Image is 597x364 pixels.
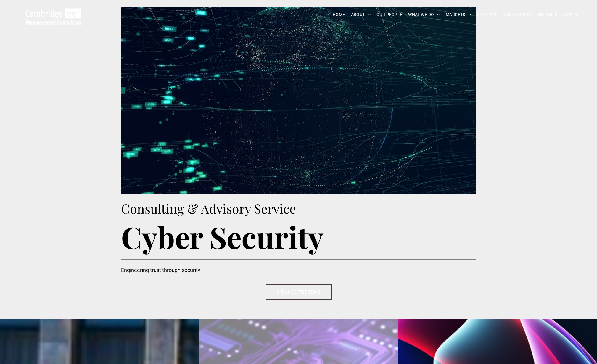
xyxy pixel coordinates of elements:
[266,284,332,300] a: SPEAK TO THE TEAM
[121,200,296,217] span: Consulting & Advisory Service
[26,9,81,15] a: Your Business Transformed | Cambridge Management Consulting
[560,10,585,19] a: CONTACT
[474,10,500,19] a: STARTUPS
[277,285,320,299] span: SPEAK TO THE TEAM
[348,10,374,19] a: ABOUT
[374,10,405,19] a: OUR PEOPLE
[501,10,535,19] a: CASE STUDIES
[535,10,560,19] a: INSIGHTS
[405,10,443,19] a: WHAT WE DO
[121,267,200,273] span: Engineering trust through security
[121,217,324,256] span: Cyber Security
[330,10,348,19] a: HOME
[443,10,474,19] a: MARKETS
[26,8,81,25] img: Go to Homepage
